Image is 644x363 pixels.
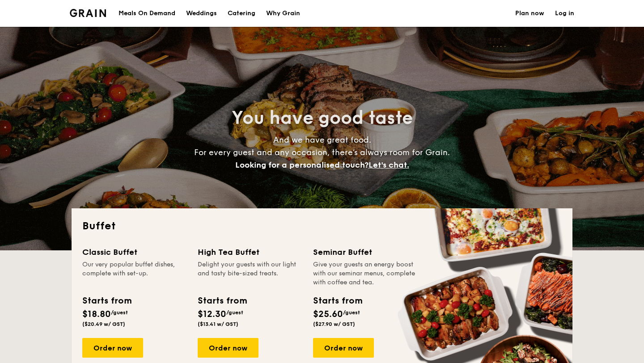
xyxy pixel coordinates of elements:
[70,9,106,17] a: Logotype
[82,246,187,258] div: Classic Buffet
[198,338,258,358] div: Order now
[82,321,125,327] span: ($20.49 w/ GST)
[82,219,562,233] h2: Buffet
[343,309,360,316] span: /guest
[82,294,131,308] div: Starts from
[198,246,302,258] div: High Tea Buffet
[198,260,302,287] div: Delight your guests with our light and tasty bite-sized treats.
[82,260,187,287] div: Our very popular buffet dishes, complete with set-up.
[232,107,413,129] span: You have good taste
[313,338,374,358] div: Order now
[313,294,362,308] div: Starts from
[313,246,418,258] div: Seminar Buffet
[198,294,246,308] div: Starts from
[313,309,343,320] span: $25.60
[313,321,355,327] span: ($27.90 w/ GST)
[369,160,409,170] span: Let's chat.
[70,9,106,17] img: Grain
[198,321,238,327] span: ($13.41 w/ GST)
[226,309,243,316] span: /guest
[313,260,418,287] div: Give your guests an energy boost with our seminar menus, complete with coffee and tea.
[111,309,128,316] span: /guest
[235,160,369,170] span: Looking for a personalised touch?
[194,135,450,170] span: And we have great food. For every guest and any occasion, there’s always room for Grain.
[82,338,143,358] div: Order now
[82,309,111,320] span: $18.80
[198,309,226,320] span: $12.30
